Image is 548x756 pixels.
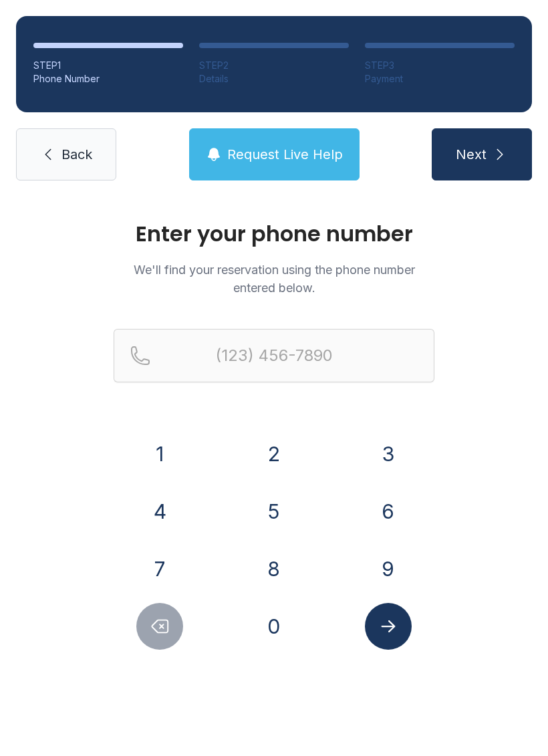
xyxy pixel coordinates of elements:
[136,603,183,650] button: Delete number
[456,145,487,164] span: Next
[136,488,183,535] button: 4
[251,545,297,592] button: 8
[251,603,297,650] button: 0
[251,488,297,535] button: 5
[33,59,183,72] div: STEP 1
[199,72,349,86] div: Details
[114,223,434,245] h1: Enter your phone number
[199,59,349,72] div: STEP 2
[114,261,434,297] p: We'll find your reservation using the phone number entered below.
[365,488,412,535] button: 6
[114,329,434,382] input: Reservation phone number
[365,603,412,650] button: Submit lookup form
[227,145,343,164] span: Request Live Help
[136,545,183,592] button: 7
[365,72,515,86] div: Payment
[365,430,412,477] button: 3
[33,72,183,86] div: Phone Number
[251,430,297,477] button: 2
[136,430,183,477] button: 1
[365,545,412,592] button: 9
[61,145,92,164] span: Back
[365,59,515,72] div: STEP 3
